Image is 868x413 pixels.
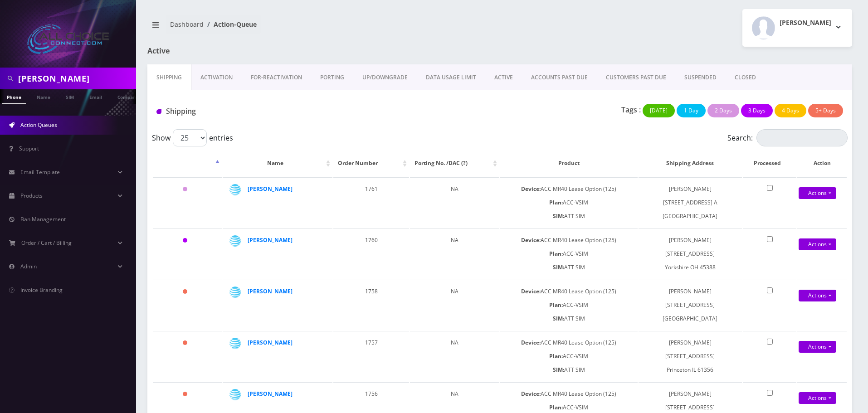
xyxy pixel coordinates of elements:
span: Invoice Branding [20,286,63,294]
nav: breadcrumb [147,15,493,41]
span: Action Queues [20,121,57,129]
button: 2 Days [707,104,739,117]
td: ACC MR40 Lease Option (125) ACC-VSIM ATT SIM [500,228,638,279]
b: SIM: [553,212,564,220]
button: 5+ Days [808,104,843,117]
a: FOR-REActivation [242,64,311,91]
a: [PERSON_NAME] [248,185,293,193]
a: Actions [799,341,836,353]
button: [PERSON_NAME] [742,9,852,47]
a: [PERSON_NAME] [248,339,293,346]
a: DATA USAGE LIMIT [417,64,485,91]
button: 3 Days [741,104,773,117]
a: SIM [61,89,78,103]
a: Name [32,89,55,103]
img: All Choice Connect [27,24,109,54]
td: NA [410,331,499,381]
h2: [PERSON_NAME] [780,19,831,27]
button: [DATE] [643,104,675,117]
button: 4 Days [775,104,806,117]
input: Search in Company [18,70,134,87]
a: Actions [799,238,836,250]
a: [PERSON_NAME] [248,390,293,398]
a: Dashboard [170,20,204,29]
a: [PERSON_NAME] [248,287,293,295]
td: ACC MR40 Lease Option (125) ACC-VSIM ATT SIM [500,177,638,228]
b: SIM: [553,366,564,374]
th: Porting No. /DAC (?): activate to sort column ascending [410,150,499,176]
a: ACTIVE [485,64,522,91]
button: 1 Day [677,104,706,117]
a: Email [85,89,107,103]
b: Device: [521,185,541,193]
a: Actions [799,187,836,199]
img: Shipping [156,109,161,114]
td: ACC MR40 Lease Option (125) ACC-VSIM ATT SIM [500,280,638,330]
label: Search: [727,129,848,146]
b: Device: [521,339,541,346]
a: ACCOUNTS PAST DUE [522,64,597,91]
b: SIM: [553,315,564,322]
a: CLOSED [726,64,765,91]
h1: Shipping [156,107,376,116]
select: Showentries [173,129,207,146]
b: Plan: [549,199,563,206]
td: 1758 [333,280,409,330]
td: NA [410,228,499,279]
th: : activate to sort column descending [153,150,222,176]
a: Actions [799,290,836,301]
a: Shipping [147,64,191,91]
span: Email Template [20,168,60,176]
a: Phone [2,89,26,104]
th: Processed: activate to sort column ascending [743,150,796,176]
span: Order / Cart / Billing [21,239,72,247]
a: [PERSON_NAME] [248,236,293,244]
a: Activation [191,64,242,91]
b: Device: [521,390,541,398]
span: Admin [20,262,37,270]
a: Actions [799,392,836,404]
th: Name: activate to sort column ascending [223,150,333,176]
b: Plan: [549,301,563,309]
td: 1761 [333,177,409,228]
b: Plan: [549,250,563,258]
h1: Active [147,47,373,55]
input: Search: [756,129,848,146]
td: 1760 [333,228,409,279]
b: Device: [521,236,541,244]
li: Action-Queue [204,19,257,29]
th: Shipping Address [639,150,742,176]
td: NA [410,177,499,228]
b: SIM: [553,263,564,271]
p: Tags : [621,104,641,115]
a: Company [113,89,143,103]
label: Show entries [152,129,233,146]
a: SUSPENDED [675,64,726,91]
td: [PERSON_NAME] [STREET_ADDRESS] A [GEOGRAPHIC_DATA] [639,177,742,228]
a: CUSTOMERS PAST DUE [597,64,675,91]
td: [PERSON_NAME] [STREET_ADDRESS] Yorkshire OH 45388 [639,228,742,279]
b: Plan: [549,403,563,411]
a: UP/DOWNGRADE [353,64,417,91]
span: Ban Management [20,215,66,223]
span: Products [20,192,43,199]
td: [PERSON_NAME] [STREET_ADDRESS] Princeton IL 61356 [639,331,742,381]
td: 1757 [333,331,409,381]
span: Support [19,145,39,152]
b: Device: [521,287,541,295]
td: ACC MR40 Lease Option (125) ACC-VSIM ATT SIM [500,331,638,381]
b: Plan: [549,352,563,360]
th: Action [797,150,847,176]
th: Product [500,150,638,176]
a: PORTING [311,64,353,91]
td: [PERSON_NAME] [STREET_ADDRESS] [GEOGRAPHIC_DATA] [639,280,742,330]
th: Order Number: activate to sort column ascending [333,150,409,176]
td: NA [410,280,499,330]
